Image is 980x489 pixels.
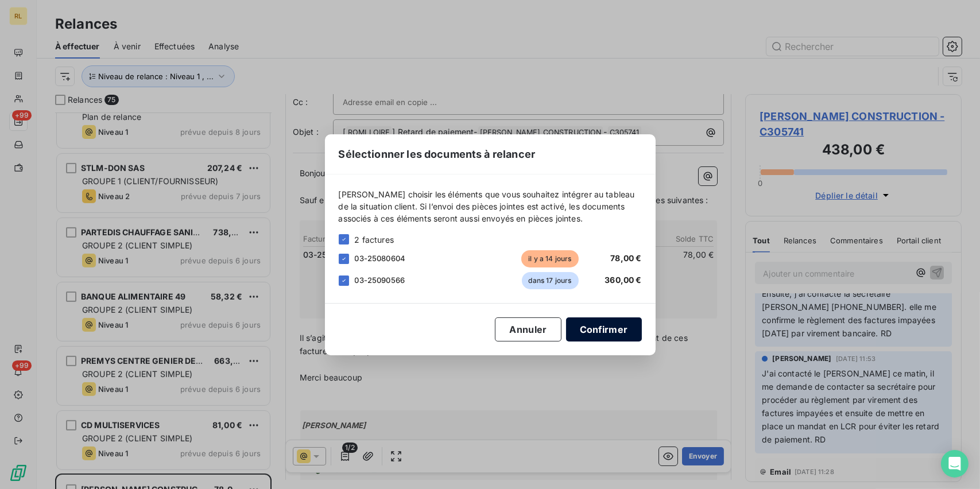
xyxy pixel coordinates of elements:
[941,450,969,478] div: Open Intercom Messenger
[339,146,536,162] span: Sélectionner les documents à relancer
[355,275,405,285] span: 03-25090566
[522,272,579,289] span: dans 17 jours
[566,317,642,341] button: Confirmer
[521,250,578,267] span: il y a 14 jours
[339,188,642,224] span: [PERSON_NAME] choisir les éléments que vous souhaitez intégrer au tableau de la situation client....
[355,234,394,246] span: 2 factures
[355,254,406,263] span: 03-25080604
[610,253,641,263] span: 78,00 €
[495,317,561,341] button: Annuler
[605,275,641,285] span: 360,00 €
